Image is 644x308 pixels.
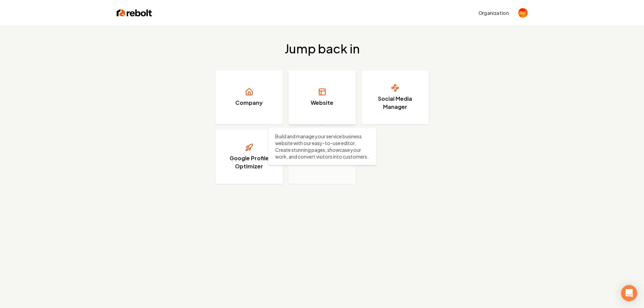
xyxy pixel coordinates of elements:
[117,8,152,18] img: Rebolt Logo
[275,133,369,160] p: Build and manage your service business website with our easy-to-use editor. Create stunning pages...
[288,70,356,124] a: Website
[235,99,263,107] h3: Company
[518,8,528,18] img: david haley
[370,95,421,111] h3: Social Media Manager
[474,7,513,19] button: Organization
[621,285,637,301] div: Open Intercom Messenger
[215,130,283,184] a: Google Profile Optimizer
[311,99,333,107] h3: Website
[361,70,429,124] a: Social Media Manager
[285,42,360,55] h2: Jump back in
[518,8,528,18] button: Open user button
[224,154,275,170] h3: Google Profile Optimizer
[215,70,283,124] a: Company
